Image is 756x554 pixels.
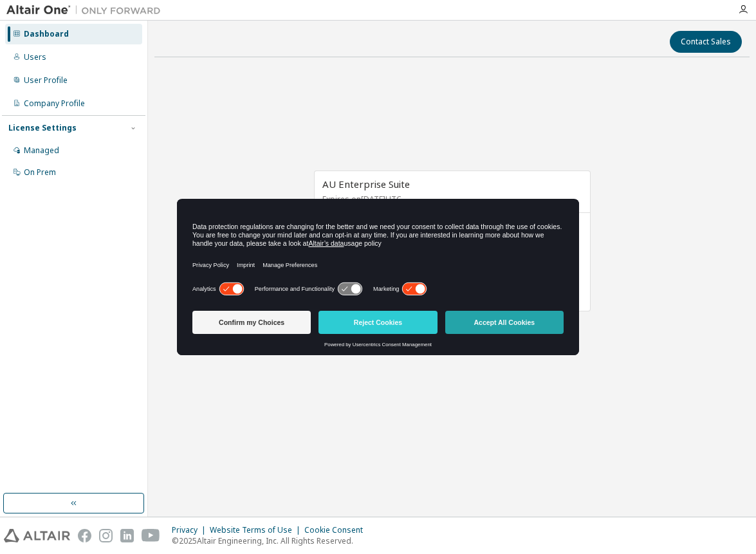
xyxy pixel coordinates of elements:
[120,529,134,542] img: linkedin.svg
[670,31,742,53] button: Contact Sales
[172,525,210,535] div: Privacy
[24,52,46,62] div: Users
[142,529,160,542] img: youtube.svg
[24,145,59,156] div: Managed
[210,525,304,535] div: Website Terms of Use
[78,529,91,542] img: facebook.svg
[24,98,85,109] div: Company Profile
[4,529,70,542] img: altair_logo.svg
[24,167,56,178] div: On Prem
[24,75,68,86] div: User Profile
[6,4,167,17] img: Altair One
[322,178,410,190] span: AU Enterprise Suite
[99,529,113,542] img: instagram.svg
[24,29,69,39] div: Dashboard
[172,535,371,546] p: © 2025 Altair Engineering, Inc. All Rights Reserved.
[8,123,77,133] div: License Settings
[322,194,579,205] p: Expires on [DATE] UTC
[304,525,371,535] div: Cookie Consent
